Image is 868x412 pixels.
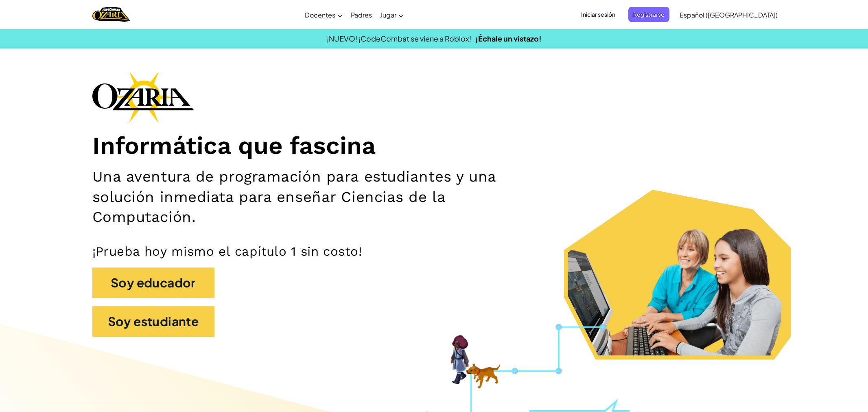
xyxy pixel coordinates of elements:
span: Español ([GEOGRAPHIC_DATA]) [680,11,778,19]
button: Registrarse [628,7,669,22]
img: Home [92,6,130,23]
p: ¡Prueba hoy mismo el capítulo 1 sin costo! [92,243,776,259]
a: Padres [347,4,376,26]
button: Soy educador [92,267,214,298]
h1: Informática que fascina [92,131,776,161]
img: Ozaria branding logo [92,71,194,123]
a: Jugar [376,4,408,26]
a: Español ([GEOGRAPHIC_DATA]) [676,4,782,26]
span: Docentes [305,11,335,19]
button: Iniciar sesión [576,7,620,22]
a: ¡Échale un vistazo! [475,34,542,43]
span: ¡NUEVO! ¡CodeCombat se viene a Roblox! [327,34,471,43]
button: Soy estudiante [92,306,214,337]
a: Ozaria by CodeCombat logo [92,6,130,23]
a: Docentes [301,4,347,26]
span: Jugar [380,11,396,19]
h2: Una aventura de programación para estudiantes y una solución inmediata para enseñar Ciencias de l... [92,167,551,227]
